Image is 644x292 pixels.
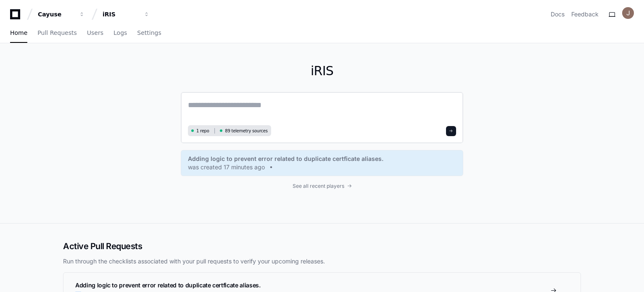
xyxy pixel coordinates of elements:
[196,128,209,134] span: 1 repo
[551,10,565,18] a: Docs
[113,24,127,43] a: Logs
[10,30,27,35] span: Home
[37,24,77,43] a: Pull Requests
[137,30,161,35] span: Settings
[87,24,103,43] a: Users
[188,155,383,163] span: Adding logic to prevent error related to duplicate certficate aliases.
[293,183,344,189] span: See all recent players
[181,183,463,189] a: See all recent players
[87,30,103,35] span: Users
[34,7,88,22] button: Cayuse
[10,24,27,43] a: Home
[137,24,161,43] a: Settings
[188,163,265,171] span: was created 17 minutes ago
[63,240,581,252] h2: Active Pull Requests
[99,7,153,22] button: iRIS
[188,155,456,171] a: Adding logic to prevent error related to duplicate certficate aliases.was created 17 minutes ago
[571,10,599,18] button: Feedback
[63,257,581,266] p: Run through the checklists associated with your pull requests to verify your upcoming releases.
[103,10,139,18] div: iRIS
[113,30,127,35] span: Logs
[38,10,74,18] div: Cayuse
[181,63,463,79] h1: iRIS
[225,128,267,134] span: 89 telemetry sources
[622,7,634,19] img: ACg8ocL0-VV38dUbyLUN_j_Ryupr2ywH6Bky3aOUOf03hrByMsB9Zg=s96-c
[75,281,261,289] span: Adding logic to prevent error related to duplicate certficate aliases.
[37,30,77,35] span: Pull Requests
